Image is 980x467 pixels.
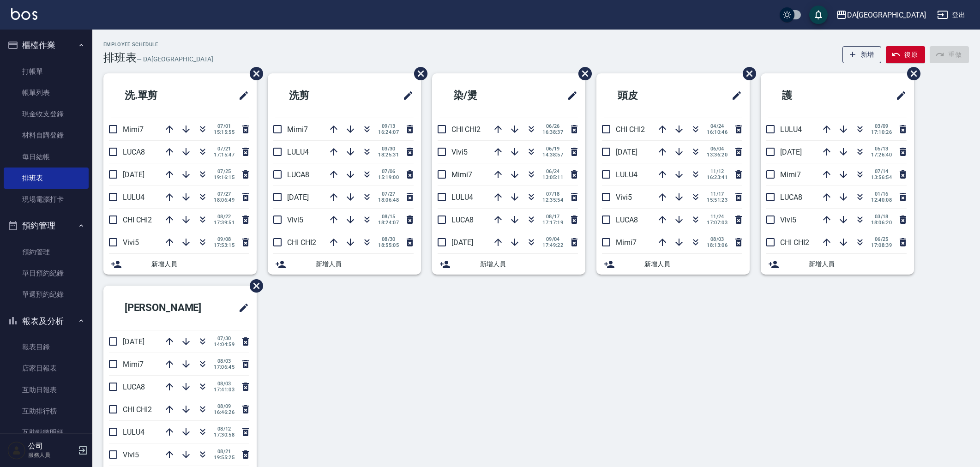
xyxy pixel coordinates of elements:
h2: Employee Schedule [103,42,213,48]
span: Mimi7 [123,125,144,134]
span: 07/14 [871,168,892,174]
span: LUCA8 [451,216,474,224]
span: 16:46:26 [214,409,234,415]
span: 17:41:03 [214,387,234,393]
span: [DATE] [123,337,144,346]
span: 刪除班表 [571,60,593,87]
span: 19:16:15 [214,174,234,180]
button: 預約管理 [4,214,89,238]
button: 登出 [933,6,969,24]
span: [DATE] [780,148,802,156]
span: Mimi7 [287,125,308,134]
span: 19:55:25 [214,455,234,461]
span: 08/30 [378,236,399,242]
span: 07/21 [214,146,234,152]
a: 打帳單 [4,61,89,82]
span: Vivi5 [123,238,139,247]
img: Person [7,441,26,460]
a: 報表目錄 [4,336,89,358]
span: 13:56:54 [871,174,892,180]
span: CHI CHI2 [616,125,645,134]
a: 材料自購登錄 [4,125,89,146]
a: 每日結帳 [4,146,89,168]
span: 修改班表的標題 [397,84,414,107]
span: LUCA8 [123,148,145,156]
span: 17:08:39 [871,242,892,248]
span: 06/04 [707,146,727,152]
span: LULU4 [123,428,144,437]
span: 11/17 [707,191,727,197]
span: 08/21 [214,449,234,455]
span: 16:23:41 [707,174,727,180]
span: 11/24 [707,214,727,220]
span: 17:06:45 [214,364,234,370]
span: Vivi5 [616,193,632,202]
h3: 排班表 [103,51,137,64]
div: DA[GEOGRAPHIC_DATA] [847,9,926,21]
button: 櫃檯作業 [4,33,89,57]
span: LULU4 [780,125,802,134]
span: 07/27 [378,191,399,197]
div: 新增人員 [103,254,257,275]
span: 17:15:47 [214,152,234,158]
span: LUCA8 [616,216,638,224]
span: 刪除班表 [243,60,265,87]
span: 14:38:57 [542,152,563,158]
div: 新增人員 [596,254,750,275]
span: LUCA8 [780,193,802,202]
span: 18:55:05 [378,242,399,248]
div: 新增人員 [432,254,585,275]
span: LULU4 [451,193,473,202]
span: 13:05:11 [542,174,563,180]
span: 16:10:46 [707,129,727,135]
span: 08/03 [214,381,234,387]
a: 預約管理 [4,241,89,263]
h2: 洗.單剪 [111,79,202,112]
span: CHI CHI2 [451,125,481,134]
span: Mimi7 [123,360,144,369]
span: 17:53:15 [214,242,234,248]
a: 單日預約紀錄 [4,263,89,284]
span: 07/27 [214,191,234,197]
a: 互助排行榜 [4,401,89,422]
a: 現金收支登錄 [4,103,89,125]
a: 單週預約紀錄 [4,284,89,305]
span: 15:15:55 [214,129,234,135]
span: 06/25 [871,236,892,242]
span: [DATE] [451,238,473,247]
h2: 護 [768,79,848,112]
span: 新增人員 [809,259,907,269]
span: 新增人員 [644,259,742,269]
span: 03/09 [871,123,892,129]
span: 08/17 [542,214,563,220]
span: 新增人員 [480,259,578,269]
span: 03/30 [378,146,399,152]
span: 14:04:59 [214,341,234,347]
span: 修改班表的標題 [233,84,249,107]
span: CHI CHI2 [287,238,316,247]
span: LULU4 [287,148,309,156]
span: 修改班表的標題 [233,297,249,319]
span: 08/15 [378,214,399,220]
span: 修改班表的標題 [726,84,742,107]
span: 15:51:23 [707,197,727,203]
span: 刪除班表 [243,272,265,299]
div: 新增人員 [761,254,914,275]
span: Mimi7 [616,238,637,247]
h2: [PERSON_NAME] [111,291,224,324]
span: 17:07:03 [707,220,727,226]
span: 17:17:19 [542,220,563,226]
span: 04/24 [707,123,727,129]
h2: 洗剪 [275,79,360,112]
span: 08/12 [214,426,234,432]
span: 07/01 [214,123,234,129]
span: 07/30 [214,335,234,341]
span: Vivi5 [451,148,468,156]
span: 新增人員 [151,259,249,269]
span: 刪除班表 [900,60,922,87]
p: 服務人員 [28,451,75,459]
span: 09/13 [378,123,399,129]
span: Vivi5 [780,216,796,224]
span: 05/13 [871,146,892,152]
span: 07/06 [378,168,399,174]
